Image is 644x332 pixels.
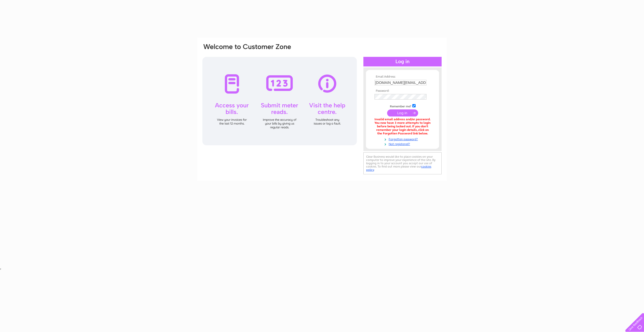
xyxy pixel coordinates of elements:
[373,103,432,108] td: Remember me?
[363,152,442,174] div: Clear Business would like to place cookies on your computer to improve your experience of the sit...
[374,118,431,135] div: Invalid email address and/or password. You now have 3 more attempts to login before being locked ...
[387,109,418,116] input: Submit
[366,165,431,172] a: cookies policy
[373,89,432,93] th: Password:
[373,75,432,79] th: Email Address:
[374,141,432,146] a: Not registered?
[374,136,432,141] a: Forgotten password?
